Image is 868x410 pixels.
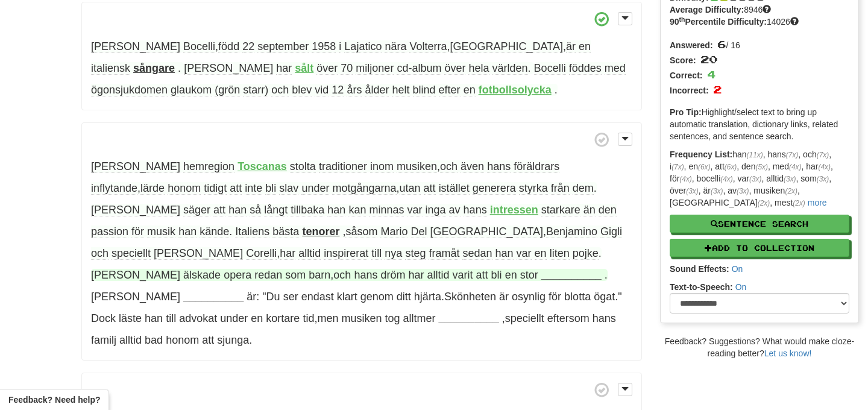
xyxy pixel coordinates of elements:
[91,334,116,346] span: familj
[276,62,292,75] span: har
[534,62,566,75] span: Bocelli
[505,312,544,324] span: speciellt
[385,40,406,53] span: nära
[145,334,163,346] span: bad
[495,247,514,260] span: han
[235,225,269,238] span: Italiens
[380,225,407,238] span: Mario
[257,40,309,53] span: september
[405,247,426,260] span: steg
[316,62,530,75] span: .
[707,68,715,81] span: 4
[341,312,382,324] span: musiken
[145,312,163,324] span: han
[427,269,450,281] span: alltid
[593,312,616,324] span: hans
[444,62,465,75] span: över
[519,182,548,195] span: styrka
[670,264,729,274] strong: Sound Effects:
[332,84,344,96] span: 12
[464,204,487,216] span: hans
[573,182,594,195] span: dem
[397,291,411,303] span: ditt
[461,160,484,173] span: även
[514,160,559,173] span: föräldrars
[732,264,743,274] a: On
[764,348,812,358] a: Let us know!
[490,204,538,216] strong: intressen
[670,71,702,80] strong: Correct:
[183,40,215,53] span: Bocelli
[369,204,404,216] span: minnas
[91,160,597,195] span: , , , .
[215,84,240,96] span: (grön
[505,269,517,281] span: en
[91,62,130,75] span: italiensk
[547,312,590,324] span: eftersom
[91,204,180,216] span: [PERSON_NAME]
[670,148,849,209] p: han , hans , och , i , en , att , den , med , har , för , bocelli , var , alltid , som , över , ä...
[291,204,324,216] span: tillbaka
[332,182,396,195] span: motgångarna
[347,84,362,96] span: års
[179,312,217,324] span: advokat
[818,163,830,171] em: (4x)
[808,198,827,207] a: more
[660,335,859,359] div: Feedback? Suggestions? What would make cloze-reading better?
[301,291,334,303] span: endast
[91,182,137,195] span: inflytande
[183,269,221,281] span: älskade
[131,225,144,238] span: för
[91,225,128,238] span: passion
[365,84,389,96] span: ålder
[670,4,849,16] div: 8946
[360,291,394,303] span: genom
[344,40,382,53] span: Lajatico
[407,204,423,216] span: var
[370,160,394,173] span: inom
[550,247,570,260] span: liten
[698,163,710,171] em: (6x)
[679,16,685,23] sup: th
[385,247,402,260] span: nya
[551,182,570,195] span: från
[492,62,528,75] span: världen
[333,269,351,281] span: och
[91,40,591,75] span: , , ,
[517,247,532,260] span: var
[91,84,168,96] span: ögonsjukdomen
[348,204,366,216] span: kan
[317,312,338,324] span: men
[280,247,295,260] span: har
[112,247,151,260] span: speciellt
[491,269,502,281] span: bli
[670,37,849,52] div: / 16
[440,160,458,173] span: och
[670,150,732,159] strong: Frequency List:
[392,84,409,96] span: helt
[566,40,576,53] span: är
[272,225,299,238] span: bästa
[439,182,470,195] span: istället
[91,160,180,173] span: [PERSON_NAME]
[345,225,377,238] span: såsom
[735,282,747,292] a: On
[178,62,181,74] span: .
[8,394,100,406] span: Open feedback widget
[246,247,277,260] span: Corelli
[245,182,262,195] span: inte
[315,84,329,96] span: vid
[605,269,608,281] span: .
[670,107,702,117] strong: Pro Tip:
[264,204,288,216] span: långt
[476,269,488,281] span: att
[793,199,805,207] em: (2x)
[250,204,261,216] span: så
[91,225,622,260] span: , , , .
[786,151,798,159] em: (7x)
[450,40,563,53] span: [GEOGRAPHIC_DATA]
[91,312,439,324] span: ,
[247,291,621,303] span: . .
[184,62,273,75] span: [PERSON_NAME]
[430,225,543,238] span: [GEOGRAPHIC_DATA]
